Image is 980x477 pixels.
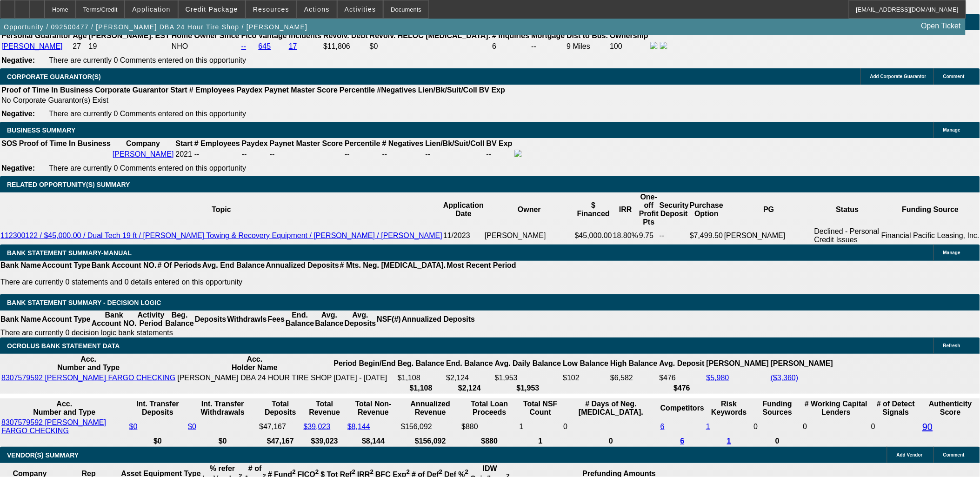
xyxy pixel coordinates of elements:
th: Beg. Balance [397,355,445,372]
a: 6 [680,437,685,445]
b: BV Exp [487,139,513,147]
td: [PERSON_NAME] [484,227,574,245]
td: 0 [871,418,921,436]
div: -- [345,150,380,159]
b: Paydex [242,139,268,147]
th: $476 [659,384,705,393]
th: End. Balance [446,355,493,372]
b: Corporate Guarantor [95,86,168,94]
th: Status [814,192,881,227]
td: -- [531,41,566,52]
th: SOS [1,139,18,148]
span: Manage [943,127,960,132]
th: Proof of Time In Business [1,86,93,95]
span: OCROLUS BANK STATEMENT DATA [7,342,120,350]
td: -- [486,149,513,159]
a: $8,144 [347,423,370,431]
th: Acc. Number and Type [1,355,176,372]
b: # Inquiries [492,32,529,40]
th: Int. Transfer Withdrawals [187,399,258,417]
a: ($3,360) [771,374,799,382]
sup: 2 [315,469,319,476]
td: [DATE] - [DATE] [333,373,396,383]
th: Beg. Balance [165,311,194,328]
td: [PERSON_NAME] [724,227,814,245]
th: Int. Transfer Deposits [129,399,187,417]
th: Competitors [660,399,705,417]
td: $45,000.00 [574,227,613,245]
sup: 2 [292,469,295,476]
td: [PERSON_NAME] DBA 24 HOUR TIRE SHOP [177,373,332,383]
b: # Employees [189,86,235,94]
th: $0 [129,437,187,446]
button: Activities [338,0,383,18]
th: IRR [613,192,639,227]
span: There are currently 0 Comments entered on this opportunity [49,56,246,64]
th: # of Detect Signals [871,399,921,417]
td: Financial Pacific Leasing, Inc. [881,227,980,245]
a: $39,023 [304,423,331,431]
b: Ownership [610,32,648,40]
span: Application [132,6,170,13]
td: 11/2023 [443,227,484,245]
span: Comment [943,74,965,79]
b: Lien/Bk/Suit/Coll [426,139,485,147]
a: 112300122 / $45,000.00 / Dual Tech 19 ft / [PERSON_NAME] Towing & Recovery Equipment / [PERSON_NA... [0,232,442,239]
p: There are currently 0 statements and 0 details entered on this opportunity [0,278,516,286]
span: Bank Statement Summary - Decision Logic [7,299,161,306]
th: Total Loan Proceeds [461,399,518,417]
a: [PERSON_NAME] [1,42,63,50]
th: $47,167 [259,437,302,446]
a: [PERSON_NAME] [113,150,174,158]
span: Activities [345,6,376,13]
th: Risk Keywords [706,399,752,417]
span: There are currently 0 Comments entered on this opportunity [49,110,246,118]
td: NHO [171,41,240,52]
span: Actions [304,6,330,13]
th: Bank Account NO. [91,261,157,270]
th: Application Date [443,192,484,227]
th: NSF(#) [376,311,401,328]
a: 8307579592 [PERSON_NAME] FARGO CHECKING [1,374,175,382]
span: RELATED OPPORTUNITY(S) SUMMARY [7,181,130,188]
th: $1,953 [494,384,562,393]
b: Paynet Master Score [265,86,338,94]
td: -- [425,149,485,159]
a: -- [241,42,247,50]
b: Lien/Bk/Suit/Coll [418,86,477,94]
th: $8,144 [347,437,400,446]
th: High Balance [610,355,658,372]
b: Paydex [237,86,263,94]
td: $11,806 [323,41,368,52]
td: $1,953 [494,373,562,383]
td: 1 [519,418,562,436]
span: CORPORATE GUARANTOR(S) [7,73,101,80]
b: Percentile [345,139,380,147]
a: $5,980 [707,374,729,382]
b: Percentile [340,86,375,94]
th: Avg. Balance [314,311,344,328]
th: Purchase Option [689,192,724,227]
th: Security Deposit [659,192,689,227]
span: Opportunity / 092500477 / [PERSON_NAME] DBA 24 Hour Tire Shop / [PERSON_NAME] [4,23,307,31]
span: Refresh [943,343,960,348]
th: Authenticity Score [922,399,979,417]
a: 645 [259,42,271,50]
a: 17 [289,42,297,50]
td: 6 [492,41,530,52]
th: Total Non-Revenue [347,399,400,417]
td: $880 [461,418,518,436]
th: Bank Account NO. [91,311,137,328]
td: 18.80% [613,227,639,245]
b: Revolv. HELOC [MEDICAL_DATA]. [370,32,491,40]
td: 0 [563,418,659,436]
th: Owner [484,192,574,227]
th: [PERSON_NAME] [706,355,769,372]
th: 0 [563,437,659,446]
span: Credit Package [186,6,238,13]
a: 1 [727,437,731,445]
a: 90 [922,422,933,432]
span: Add Vendor [897,452,923,457]
th: Avg. Deposits [344,311,377,328]
a: 6 [660,423,665,431]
